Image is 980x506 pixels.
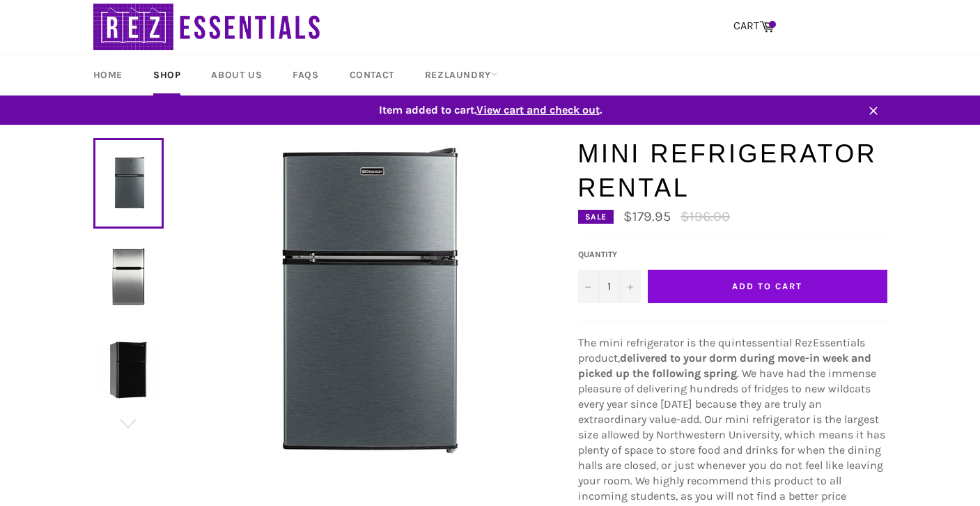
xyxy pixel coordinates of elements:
[578,210,614,224] div: Sale
[336,54,408,95] a: Contact
[680,208,730,224] s: $196.00
[620,270,641,303] button: Increase quantity
[196,137,531,471] img: Mini Refrigerator Rental
[79,102,901,118] span: Item added to cart. .
[578,351,871,380] strong: delivered to your dorm during move-in week and picked up the following spring
[732,281,802,291] span: Add to Cart
[139,54,194,95] a: Shop
[100,248,157,305] img: Mini Refrigerator Rental
[411,54,511,95] a: RezLaundry
[578,336,865,365] span: The mini refrigerator is the quintessential RezEssentials product,
[279,54,332,95] a: FAQs
[79,95,901,125] a: Item added to cart.View cart and check out.
[578,270,599,303] button: Decrease quantity
[578,249,641,261] label: Quantity
[197,54,276,95] a: About Us
[100,342,157,398] img: Mini Refrigerator Rental
[476,103,600,116] span: View cart and check out
[726,12,781,41] a: CART
[79,54,137,95] a: Home
[623,208,671,224] span: $179.95
[648,270,887,303] button: Add to Cart
[578,137,887,206] h1: Mini Refrigerator Rental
